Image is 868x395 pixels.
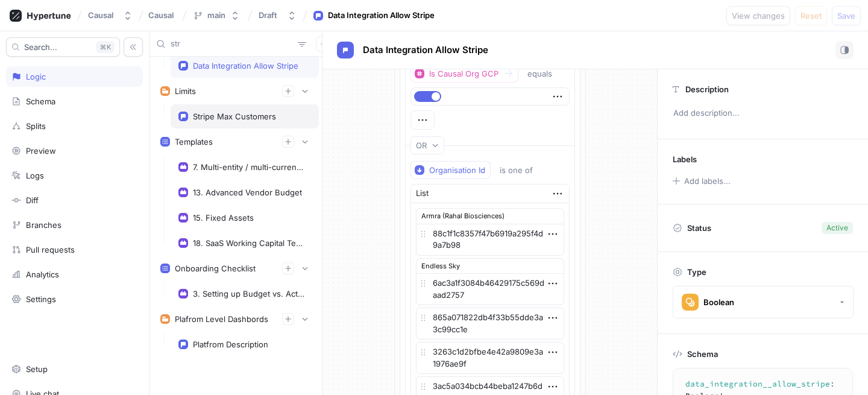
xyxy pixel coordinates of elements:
[795,6,827,25] button: Reset
[207,10,225,21] div: main
[26,72,46,81] div: Logic
[193,188,302,197] div: 13. Advanced Vendor Budget
[26,245,75,254] div: Pull requests
[673,154,697,164] p: Labels
[837,12,855,19] span: Save
[254,5,301,25] button: Draft
[687,220,711,236] p: Status
[193,61,298,71] div: Data Integration Allow Stripe
[684,177,731,185] div: Add labels...
[687,349,718,359] p: Schema
[24,43,57,51] span: Search...
[726,6,790,25] button: View changes
[175,137,213,147] div: Templates
[175,314,268,324] div: Plafrom Level Dashbords
[673,286,854,318] button: Boolean
[193,238,306,248] div: 18. SaaS Working Capital Template
[416,273,564,305] textarea: 6ac3a1f3084b46429175c569daad2757
[83,5,137,25] button: Causal
[410,136,444,154] button: OR
[259,10,277,21] div: Draft
[429,69,498,79] div: Is Causal Org GCP
[429,165,485,175] div: Organisation Id
[175,86,196,96] div: Limits
[26,364,48,374] div: Setup
[88,10,113,21] div: Causal
[175,264,256,273] div: Onboarding Checklist
[668,173,734,189] button: Add labels...
[26,171,44,180] div: Logs
[494,161,550,179] button: is one of
[416,308,564,340] textarea: 865a071822db4f33b55dde3a3c99cc1e
[193,213,254,223] div: 15. Fixed Assets
[328,10,435,22] div: Data Integration Allow Stripe
[687,267,706,277] p: Type
[193,162,306,172] div: 7. Multi-entity / multi-currency P&L
[685,84,729,94] p: Description
[826,223,848,233] div: Active
[522,65,570,83] button: equals
[732,12,785,19] span: View changes
[527,69,552,79] div: equals
[193,112,276,121] div: Stripe Max Customers
[26,146,56,156] div: Preview
[410,161,491,179] button: Organisation Id
[416,188,429,200] div: List
[363,45,488,55] span: Data Integration Allow Stripe
[6,37,120,57] button: Search...K
[410,65,518,83] button: Is Causal Org GCP
[416,258,564,274] div: Endless Sky
[500,165,533,175] div: is one of
[800,12,822,19] span: Reset
[148,11,174,19] span: Causal
[188,5,245,25] button: main
[703,297,734,308] div: Boolean
[416,208,564,224] div: Armra (Rahal Biosciences)
[26,121,46,131] div: Splits
[668,103,858,124] p: Add description...
[26,220,61,230] div: Branches
[96,41,115,53] div: K
[416,224,564,256] textarea: 88c1f1c8357f47b6919a295f4d9a7b98
[193,289,306,299] div: 3. Setting up Budget vs. Actuals
[171,38,293,50] input: Search...
[26,96,55,106] div: Schema
[193,340,268,349] div: Platfrom Description
[832,6,861,25] button: Save
[26,195,39,205] div: Diff
[416,342,564,374] textarea: 3263c1d2bfbe4e42a9809e3a1976ae9f
[416,141,427,151] div: OR
[26,294,56,304] div: Settings
[26,270,59,279] div: Analytics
